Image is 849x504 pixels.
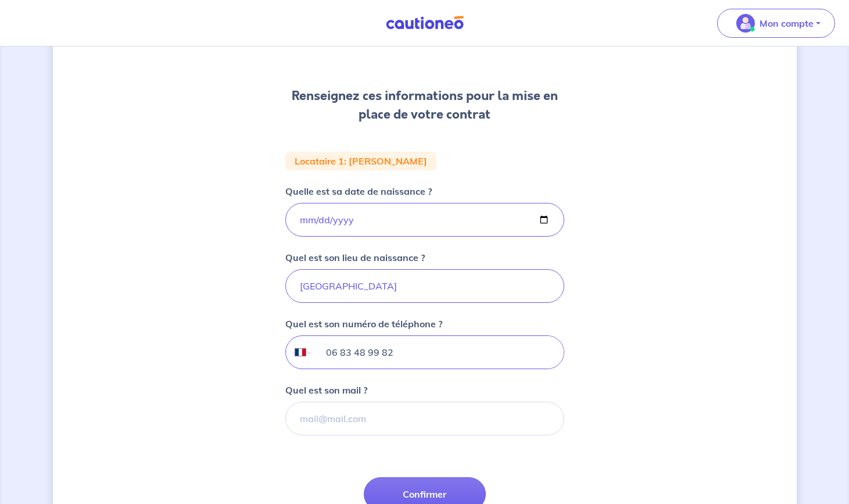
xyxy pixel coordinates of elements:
input: 0606060606 [312,336,563,369]
p: Quel est son mail ? [285,383,367,397]
img: illu_account_valid_menu.svg [736,14,755,33]
p: Quelle est sa date de naissance ? [285,184,432,198]
img: Cautioneo [381,16,468,30]
input: Paris [285,269,564,303]
input: mail@mail.com [285,402,564,435]
h3: Renseignez ces informations pour la mise en place de votre contrat [285,87,564,124]
p: Mon compte [760,16,814,30]
button: illu_account_valid_menu.svgMon compte [717,9,835,38]
p: : [PERSON_NAME] [344,156,427,166]
p: Quel est son lieu de naissance ? [285,251,425,264]
p: Quel est son numéro de téléphone ? [285,317,442,331]
p: Locataire 1 [295,156,344,166]
input: birthdate.placeholder [285,203,564,237]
